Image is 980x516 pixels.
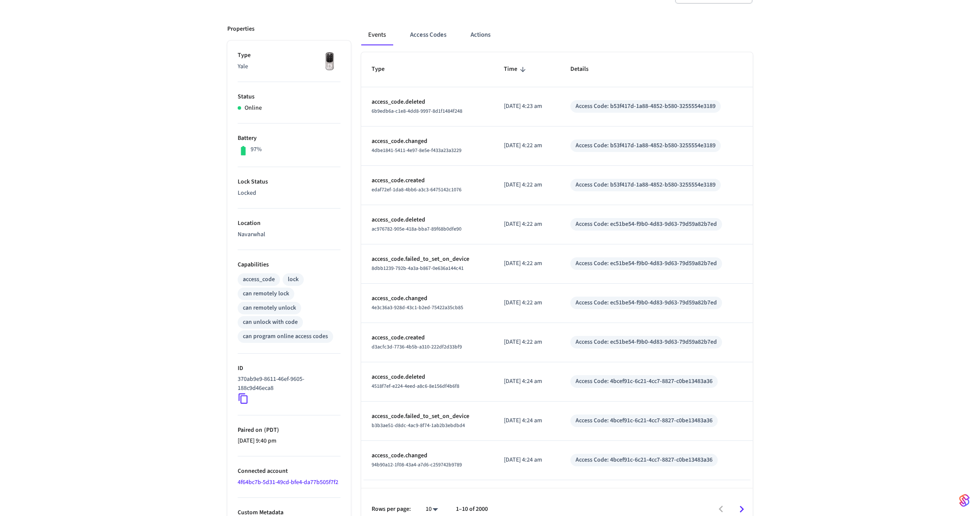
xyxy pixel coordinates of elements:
span: d3acfc3d-7736-4b5b-a310-222df2d33bf9 [372,343,462,351]
p: Battery [238,134,340,143]
span: 4dbe1841-5411-4e97-8e5e-f433a23a3229 [372,147,461,154]
p: access_code.failed_to_set_on_device [372,255,483,264]
div: can remotely unlock [243,304,296,313]
p: Location [238,219,340,228]
p: access_code.deleted [372,98,483,107]
p: Rows per page: [372,505,411,514]
span: 8dbb1239-792b-4a3a-b867-0e636a144c41 [372,265,464,272]
span: Details [570,63,600,76]
img: Yale Assure Touchscreen Wifi Smart Lock, Satin Nickel, Front [319,51,340,73]
p: [DATE] 4:22 am [504,220,549,229]
span: Time [504,63,528,76]
span: Type [372,63,396,76]
div: ant example [361,25,753,45]
p: Navarwhal [238,230,340,239]
p: access_code.created [372,176,483,185]
p: access_code.failed_to_set_on_device [372,412,483,421]
p: access_code.deleted [372,215,483,225]
p: Yale [238,62,340,71]
div: Access Code: b53f417d-1a88-4852-b580-3255554e3189 [576,102,716,111]
button: Events [361,25,393,45]
p: access_code.deleted [372,373,483,382]
div: Access Code: ec51be54-f9b0-4d83-9d63-79d59a82b7ed [576,338,717,347]
span: 4e3c36a3-928d-43c1-b2ed-75422a35cb85 [372,304,463,311]
div: Access Code: ec51be54-f9b0-4d83-9d63-79d59a82b7ed [576,259,717,268]
p: Properties [227,25,255,34]
p: [DATE] 4:24 am [504,456,549,465]
p: access_code.changed [372,137,483,146]
div: Access Code: b53f417d-1a88-4852-b580-3255554e3189 [576,141,716,150]
p: [DATE] 4:22 am [504,141,549,150]
p: [DATE] 9:40 pm [238,437,340,446]
p: Capabilities [238,260,340,269]
span: ac976782-905e-418a-bba7-89f68b0dfe90 [372,225,461,233]
p: [DATE] 4:22 am [504,259,549,268]
p: Online [245,104,262,113]
img: SeamLogoGradient.69752ec5.svg [959,494,970,507]
span: 94b90a12-1f08-43a4-a7d6-c259742b9789 [372,461,462,469]
span: b3b3ae51-d8dc-4ac9-8f74-1ab2b3ebdbd4 [372,422,465,429]
p: [DATE] 4:23 am [504,102,549,111]
div: Access Code: ec51be54-f9b0-4d83-9d63-79d59a82b7ed [576,298,717,307]
div: Access Code: b53f417d-1a88-4852-b580-3255554e3189 [576,180,716,190]
div: access_code [243,275,275,284]
button: Actions [464,25,497,45]
span: 4518f7ef-e224-4eed-a8c6-8e156df4b6f8 [372,383,459,390]
p: Connected account [238,467,340,476]
p: access_code.changed [372,451,483,460]
div: Access Code: ec51be54-f9b0-4d83-9d63-79d59a82b7ed [576,220,717,229]
p: ID [238,364,340,373]
div: Access Code: 4bcef91c-6c21-4cc7-8827-c0be13483a36 [576,377,713,386]
p: Type [238,51,340,60]
p: Lock Status [238,177,340,187]
span: 6b9edb6a-c1e8-4dd8-9997-8d1f1484f248 [372,108,462,115]
p: [DATE] 4:22 am [504,180,549,190]
span: edaf72ef-1da8-4bb6-a3c3-6475142c1076 [372,186,461,193]
p: Status [238,92,340,101]
div: can remotely lock [243,289,289,298]
div: Access Code: 4bcef91c-6c21-4cc7-8827-c0be13483a36 [576,416,713,425]
a: 4f64bc7b-5d31-49cd-bfe4-da77b505f7f2 [238,478,338,487]
p: access_code.changed [372,294,483,303]
p: Locked [238,189,340,198]
p: [DATE] 4:22 am [504,338,549,347]
span: ( PDT ) [262,426,279,434]
p: [DATE] 4:22 am [504,298,549,307]
div: can unlock with code [243,318,298,327]
div: Access Code: 4bcef91c-6c21-4cc7-8827-c0be13483a36 [576,456,713,465]
button: Access Codes [403,25,453,45]
p: 97% [251,145,262,154]
p: 1–10 of 2000 [456,505,488,514]
p: 370ab9e9-8611-46ef-9605-188c9d46eca8 [238,375,337,393]
p: access_code.created [372,333,483,342]
div: 10 [421,503,442,516]
div: can program online access codes [243,332,328,341]
p: Paired on [238,426,340,435]
p: [DATE] 4:24 am [504,377,549,386]
table: sticky table [361,52,753,480]
div: lock [288,275,299,284]
p: [DATE] 4:24 am [504,416,549,425]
